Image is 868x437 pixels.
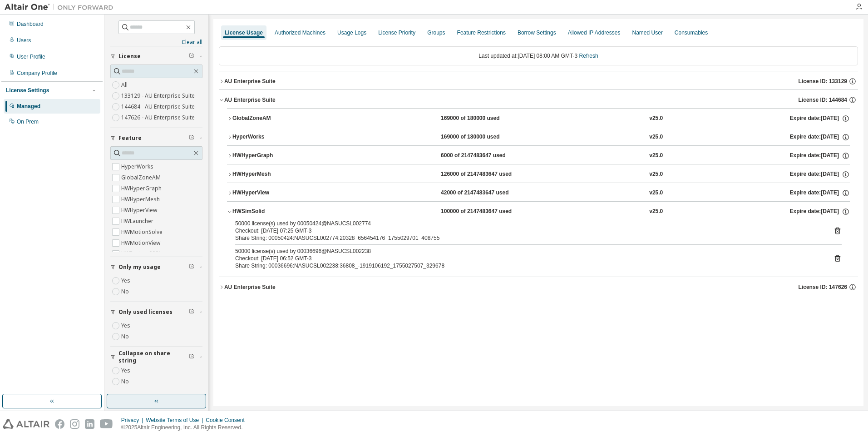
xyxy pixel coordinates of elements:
[118,308,173,316] span: Only used licenses
[235,234,820,242] div: Share String: 00050424:NASUCSL002774:20328_656454176_1755029701_408755
[121,275,132,286] label: Yes
[17,37,31,44] div: Users
[118,350,189,364] span: Collapse on share string
[235,220,820,227] div: 50000 license(s) used by 00050424@NASUCSL002774
[441,189,523,197] div: 42000 of 2147483647 used
[579,53,598,59] a: Refresh
[649,133,663,141] div: v25.0
[206,417,250,424] div: Cookie Consent
[17,118,39,125] div: On Prem
[121,112,197,123] label: 147626 - AU Enterprise Suite
[110,39,202,46] a: Clear all
[232,133,314,141] div: HyperWorks
[227,202,850,222] button: HWSimSolid100000 of 2147483647 usedv25.0Expire date:[DATE]
[121,194,162,205] label: HWHyperMesh
[227,183,850,203] button: HWHyperView42000 of 2147483647 usedv25.0Expire date:[DATE]
[121,238,162,248] label: HWMotionView
[789,189,849,197] div: Expire date: [DATE]
[121,424,250,432] p: © 2025 Altair Engineering, Inc. All Rights Reserved.
[337,29,366,36] div: Usage Logs
[441,114,523,123] div: 169000 of 180000 used
[219,46,858,65] div: Last updated at: [DATE] 08:00 AM GMT-3
[675,29,708,36] div: Consumables
[457,29,506,36] div: Feature Restrictions
[55,419,64,429] img: facebook.svg
[121,101,197,112] label: 144684 - AU Enterprise Suite
[121,376,131,387] label: No
[232,114,314,123] div: GlobalZoneAM
[121,183,163,194] label: HWHyperGraph
[219,90,858,110] button: AU Enterprise SuiteLicense ID: 144684
[121,227,164,238] label: HWMotionSolve
[232,152,314,160] div: HWHyperGraph
[518,29,556,36] div: Borrow Settings
[789,208,849,216] div: Expire date: [DATE]
[235,248,820,255] div: 50000 license(s) used by 00036696@NASUCSL002238
[121,216,155,227] label: HWLauncher
[227,127,850,147] button: HyperWorks169000 of 180000 usedv25.0Expire date:[DATE]
[121,90,197,101] label: 133129 - AU Enterprise Suite
[224,96,276,104] div: AU Enterprise Suite
[121,79,129,90] label: All
[70,419,79,429] img: instagram.svg
[378,29,415,36] div: License Priority
[110,302,202,322] button: Only used licenses
[189,353,194,361] span: Clear filter
[799,96,847,104] span: License ID: 144684
[118,134,142,142] span: Feature
[789,133,849,141] div: Expire date: [DATE]
[441,208,523,216] div: 100000 of 2147483647 used
[85,419,94,429] img: linkedin.svg
[227,164,850,184] button: HWHyperMesh126000 of 2147483647 usedv25.0Expire date:[DATE]
[118,53,141,60] span: License
[224,78,276,85] div: AU Enterprise Suite
[121,248,163,259] label: HWPartner0001
[121,205,159,216] label: HWHyperView
[5,3,118,12] img: Altair One
[441,133,523,141] div: 169000 of 180000 used
[427,29,445,36] div: Groups
[235,255,820,262] div: Checkout: [DATE] 06:52 GMT-3
[568,29,621,36] div: Allowed IP Addresses
[441,170,523,179] div: 126000 of 2147483647 used
[121,161,155,172] label: HyperWorks
[235,227,820,234] div: Checkout: [DATE] 07:25 GMT-3
[110,46,202,66] button: License
[110,128,202,148] button: Feature
[189,134,194,142] span: Clear filter
[649,170,663,179] div: v25.0
[789,152,849,160] div: Expire date: [DATE]
[441,152,523,160] div: 6000 of 2147483647 used
[121,417,146,424] div: Privacy
[275,29,325,36] div: Authorized Machines
[189,263,194,271] span: Clear filter
[219,277,858,297] button: AU Enterprise SuiteLicense ID: 147626
[146,417,206,424] div: Website Terms of Use
[121,172,163,183] label: GlobalZoneAM
[649,208,663,216] div: v25.0
[121,365,132,376] label: Yes
[189,308,194,316] span: Clear filter
[17,20,44,28] div: Dashboard
[219,71,858,91] button: AU Enterprise SuiteLicense ID: 133129
[789,114,849,123] div: Expire date: [DATE]
[3,419,49,429] img: altair_logo.svg
[789,170,849,179] div: Expire date: [DATE]
[6,87,49,94] div: License Settings
[649,189,663,197] div: v25.0
[189,53,194,60] span: Clear filter
[110,257,202,277] button: Only my usage
[17,103,40,110] div: Managed
[649,114,663,123] div: v25.0
[232,189,314,197] div: HWHyperView
[110,347,202,367] button: Collapse on share string
[227,146,850,166] button: HWHyperGraph6000 of 2147483647 usedv25.0Expire date:[DATE]
[118,263,161,271] span: Only my usage
[121,320,132,331] label: Yes
[121,286,131,297] label: No
[632,29,662,36] div: Named User
[17,53,45,60] div: User Profile
[232,170,314,179] div: HWHyperMesh
[232,208,314,216] div: HWSimSolid
[100,419,113,429] img: youtube.svg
